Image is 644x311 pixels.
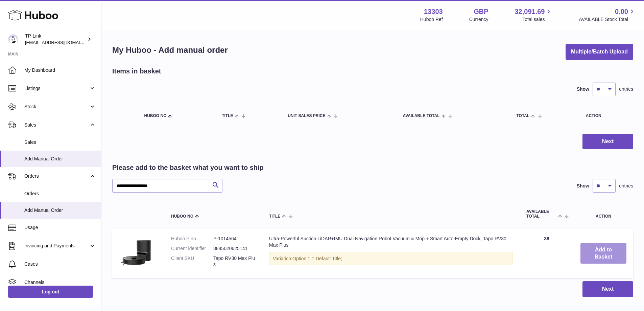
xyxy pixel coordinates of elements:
div: Action [586,114,626,118]
span: My Dashboard [24,67,96,73]
div: TP-Link [25,33,86,46]
div: Currency [469,16,488,23]
span: 32,091.69 [515,7,545,16]
span: Orders [24,173,89,179]
td: 38 [520,229,574,278]
span: Option 1 = Default Title; [292,256,342,261]
span: Huboo no [144,114,166,118]
span: AVAILABLE Total [526,209,556,218]
dt: Client SKU [171,255,213,268]
span: Usage [24,224,96,231]
button: Multiple/Batch Upload [566,44,633,60]
img: Ultra-Powerful Suction LiDAR+IMU Dual Navigation Robot Vacuum & Mop + Smart Auto-Empty Dock, Tapo... [119,236,153,269]
dt: Huboo P no [171,236,213,242]
span: AVAILABLE Total [403,114,439,118]
img: gaby.chen@tp-link.com [8,34,18,44]
dd: P-1014564 [213,236,256,242]
button: Next [582,281,633,297]
span: 0.00 [615,7,628,16]
a: 0.00 AVAILABLE Stock Total [579,7,636,23]
span: Total sales [522,16,552,23]
label: Show [577,183,589,189]
h2: Please add to the basket what you want to ship [112,163,264,172]
span: Add Manual Order [24,156,96,162]
div: Variation: [269,252,513,266]
span: Invoicing and Payments [24,243,89,249]
span: Total [516,114,529,118]
strong: GBP [474,7,488,16]
span: entries [619,86,633,92]
span: Channels [24,279,96,286]
span: Cases [24,261,96,267]
a: Log out [8,286,93,298]
span: [EMAIL_ADDRESS][DOMAIN_NAME] [25,40,99,45]
h1: My Huboo - Add manual order [112,45,228,55]
h2: Items in basket [112,67,161,76]
span: Add Manual Order [24,207,96,214]
dt: Current identifier [171,245,213,252]
button: Add to Basket [580,243,626,264]
span: Unit Sales Price [288,114,325,118]
a: 32,091.69 Total sales [515,7,552,23]
span: Title [269,214,280,219]
span: Sales [24,139,96,146]
span: entries [619,183,633,189]
span: Title [222,114,233,118]
strong: 13303 [424,7,443,16]
th: Action [574,203,633,225]
dd: 8885020625141 [213,245,256,252]
span: Stock [24,104,89,110]
td: Ultra-Powerful Suction LiDAR+IMU Dual Navigation Robot Vacuum & Mop + Smart Auto-Empty Dock, Tapo... [262,229,520,278]
div: Huboo Ref [420,16,443,23]
label: Show [577,86,589,92]
button: Next [582,134,633,150]
dd: Tapo RV30 Max Plus [213,255,256,268]
span: Listings [24,85,89,92]
span: Sales [24,122,89,128]
span: Huboo no [171,214,193,219]
span: AVAILABLE Stock Total [579,16,636,23]
span: Orders [24,191,96,197]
